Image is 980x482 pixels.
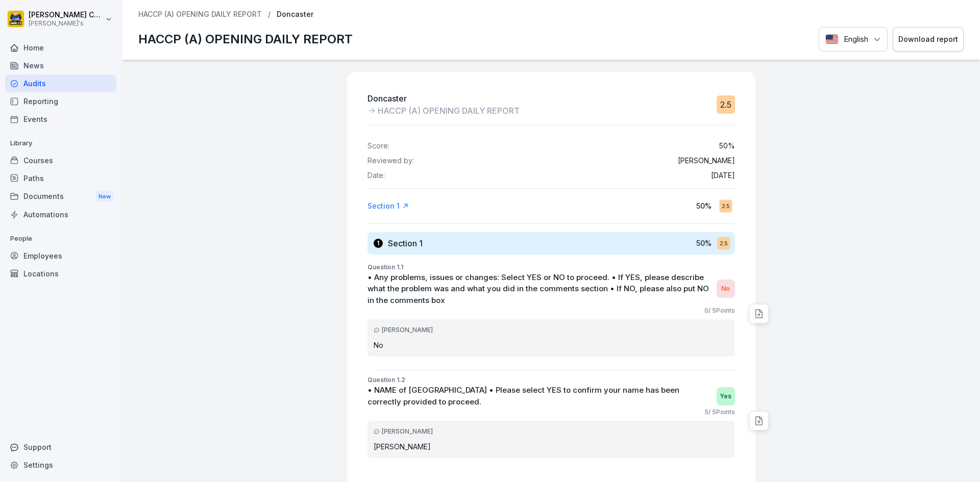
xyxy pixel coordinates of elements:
[5,110,116,128] a: Events
[367,157,414,165] p: Reviewed by:
[29,11,103,19] p: [PERSON_NAME] Calladine
[378,105,520,117] p: HACCP (A) OPENING DAILY REPORT
[138,10,262,19] a: HACCP (A) OPENING DAILY REPORT
[5,74,116,92] a: Audits
[5,57,116,74] a: News
[696,238,712,248] p: 50 %
[367,92,520,105] p: Doncaster
[367,201,409,211] a: Section 1
[5,187,116,206] a: DocumentsNew
[5,92,116,110] a: Reporting
[5,39,116,57] a: Home
[819,27,888,52] button: Language
[704,408,735,417] p: 5 / 5 Points
[374,427,729,436] div: [PERSON_NAME]
[367,171,385,180] p: Date:
[719,142,735,150] p: 50 %
[277,10,313,19] p: Doncaster
[367,385,712,408] p: • NAME of [GEOGRAPHIC_DATA] • Please select YES to confirm your name has been correctly provided ...
[268,10,271,19] p: /
[678,157,735,165] p: [PERSON_NAME]
[704,306,735,315] p: 0 / 5 Points
[96,191,113,202] div: New
[711,171,735,180] p: [DATE]
[696,200,712,211] p: 50 %
[374,325,729,335] div: [PERSON_NAME]
[844,34,868,45] p: English
[5,187,116,206] div: Documents
[5,151,116,169] a: Courses
[5,456,116,474] a: Settings
[5,231,116,247] p: People
[138,30,353,48] p: HACCP (A) OPENING DAILY REPORT
[717,280,735,298] div: No
[898,34,958,45] div: Download report
[374,239,383,248] div: 1
[825,34,839,44] img: English
[717,237,730,249] div: 2.5
[29,20,103,27] p: [PERSON_NAME]'s
[893,27,964,52] button: Download report
[367,375,735,385] p: Question 1.2
[374,441,729,452] p: [PERSON_NAME]
[719,199,732,212] div: 2.5
[374,340,729,350] p: No
[367,263,735,272] p: Question 1.1
[717,387,735,405] div: Yes
[5,169,116,187] a: Paths
[5,438,116,456] div: Support
[367,272,712,307] p: • Any problems, issues or changes: Select YES or NO to proceed. • If YES, please describe what th...
[367,142,389,150] p: Score:
[5,247,116,265] a: Employees
[5,206,116,223] a: Automations
[5,265,116,283] a: Locations
[717,95,735,114] div: 2.5
[388,238,423,249] h3: Section 1
[5,135,116,151] p: Library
